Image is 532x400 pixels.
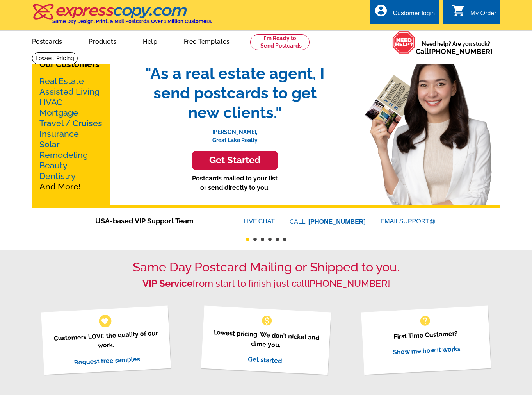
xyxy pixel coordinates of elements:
[381,218,437,225] a: EMAILSUPPORT@
[276,237,279,241] button: 5 of 6
[39,108,78,118] a: Mortgage
[244,217,258,226] font: LIVE
[137,174,333,193] p: Postcards mailed to your list or send directly to you.
[470,10,496,21] div: My Order
[429,47,493,55] a: [PHONE_NUMBER]
[307,278,390,289] a: [PHONE_NUMBER]
[246,237,249,241] button: 1 of 6
[374,4,388,18] i: account_circle
[137,64,333,122] span: "As a real estate agent, I send postcards to get new clients."
[268,237,272,241] button: 4 of 6
[32,278,500,289] h2: from start to finish just call
[261,314,273,327] span: monetization_on
[39,161,68,170] a: Beauty
[39,76,84,86] a: Real Estate
[39,76,103,192] p: And More!
[130,32,170,50] a: Help
[20,32,75,50] a: Postcards
[202,155,268,166] h3: Get Started
[290,217,306,227] font: CALL
[253,237,257,241] button: 2 of 6
[308,218,366,225] a: [PHONE_NUMBER]
[393,345,461,356] a: Show me how it works
[137,122,333,145] p: [PERSON_NAME], Great Lake Realty
[392,31,416,54] img: help
[248,355,282,364] a: Get started
[244,218,275,225] a: LIVECHAT
[399,217,437,226] font: SUPPORT@
[416,40,496,55] span: Need help? Are you stuck?
[371,327,481,343] p: First Time Customer?
[39,97,62,107] a: HVAC
[283,237,286,241] button: 6 of 6
[39,171,76,181] a: Dentistry
[171,32,242,50] a: Free Templates
[452,9,496,18] a: shopping_cart My Order
[261,237,264,241] button: 3 of 6
[51,328,161,353] p: Customers LOVE the quality of our work.
[76,32,129,50] a: Products
[137,151,333,170] a: Get Started
[101,317,109,325] span: favorite
[39,150,88,160] a: Remodeling
[374,9,435,18] a: account_circle Customer login
[74,355,141,366] a: Request free samples
[416,47,493,55] span: Call
[95,216,220,226] span: USA-based VIP Support Team
[39,87,100,96] a: Assisted Living
[39,139,60,149] a: Solar
[52,18,212,24] h4: Same Day Design, Print, & Mail Postcards. Over 1 Million Customers.
[39,129,79,139] a: Insurance
[419,314,431,327] span: help
[32,260,500,275] h1: Same Day Postcard Mailing or Shipped to you.
[393,10,435,21] div: Customer login
[32,9,212,24] a: Same Day Design, Print, & Mail Postcards. Over 1 Million Customers.
[142,278,192,289] strong: VIP Service
[39,118,102,128] a: Travel / Cruises
[211,327,321,352] p: Lowest pricing: We don’t nickel and dime you.
[452,4,466,18] i: shopping_cart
